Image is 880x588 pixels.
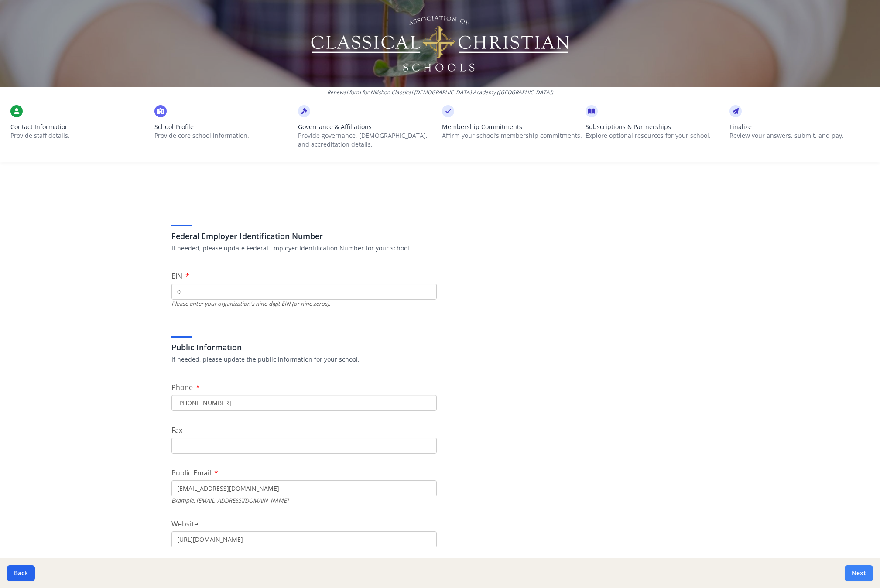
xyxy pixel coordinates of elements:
[154,131,295,140] p: Provide core school information.
[10,131,151,140] p: Provide staff details.
[171,519,198,529] span: Website
[442,131,582,140] p: Affirm your school’s membership commitments.
[298,131,438,149] p: Provide governance, [DEMOGRAPHIC_DATA], and accreditation details.
[171,425,182,435] span: Fax
[171,230,709,242] h3: Federal Employer Identification Number
[309,13,571,74] img: Logo
[10,123,151,131] span: Contact Information
[729,123,870,131] span: Finalize
[171,496,437,505] div: Example: [EMAIL_ADDRESS][DOMAIN_NAME]
[729,131,870,140] p: Review your answers, submit, and pay.
[171,355,709,364] p: If needed, please update the public information for your school.
[298,123,438,131] span: Governance & Affiliations
[442,123,582,131] span: Membership Commitments
[845,565,873,581] button: Next
[586,123,726,131] span: Subscriptions & Partnerships
[171,468,211,478] span: Public Email
[154,123,295,131] span: School Profile
[171,383,193,392] span: Phone
[586,131,726,140] p: Explore optional resources for your school.
[171,341,709,353] h3: Public Information
[7,565,35,581] button: Back
[171,271,182,281] span: EIN
[171,300,437,308] div: Please enter your organization's nine-digit EIN (or nine zeros).
[171,244,709,253] p: If needed, please update Federal Employer Identification Number for your school.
